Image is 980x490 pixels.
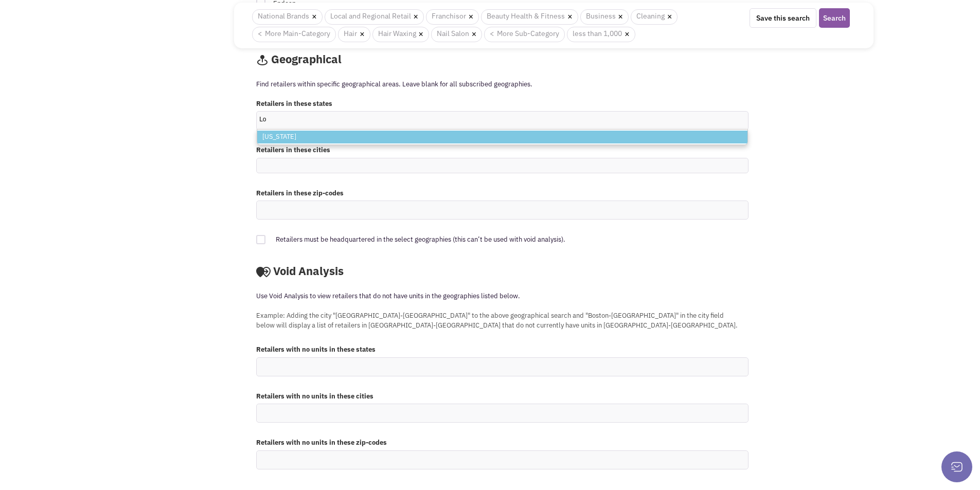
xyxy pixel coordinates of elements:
[618,12,623,22] a: ×
[256,311,742,330] p: Example: Adding the city "[GEOGRAPHIC_DATA]-[GEOGRAPHIC_DATA]" to the above geographical search a...
[325,9,424,25] span: Local and Regional Retail
[250,51,755,67] label: Geographical
[256,80,851,89] p: Find retailers within specific geographical areas. Leave blank for all subscribed geographies.
[252,9,322,25] span: National Brands
[469,12,473,22] a: ×
[567,12,572,22] a: ×
[252,27,336,42] a: < More Main-Category
[360,30,364,39] a: ×
[414,12,418,22] a: ×
[250,263,755,279] label: Void Analysis
[625,30,629,39] a: ×
[426,9,479,25] span: Franchisor
[256,345,749,355] label: Retailers with no units in these states
[631,9,678,25] span: Cleaning
[256,99,749,109] label: Retailers in these states
[481,9,578,25] span: Beauty Health & Fitness
[419,30,423,39] a: ×
[256,292,851,301] p: Use Void Analysis to view retailers that do not have units in the geographies listed below.
[580,9,629,25] span: Business
[256,438,749,448] label: Retailers with no units in these zip-codes
[256,392,749,402] label: Retailers with no units in these cities
[667,12,672,22] a: ×
[819,8,850,28] button: Search
[259,114,275,124] input: [US_STATE]
[256,146,749,155] label: Retailers in these cities
[567,27,635,42] span: less than 1,000
[269,235,738,245] span: Retailers must be headquartered in the select geographies (this can’t be used with void analysis).
[750,8,816,28] button: Save this search
[256,267,271,277] img: icon-voidanalysis.png
[431,27,482,42] span: Nail Salon
[472,30,476,39] a: ×
[312,12,316,22] a: ×
[372,27,429,42] span: Hair Waxing
[256,54,269,66] img: icon-geographical.png
[338,27,370,42] span: Hair
[257,131,747,143] li: [US_STATE]
[256,189,749,198] label: Retailers in these zip-codes
[484,27,565,42] a: < More Sub-Category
